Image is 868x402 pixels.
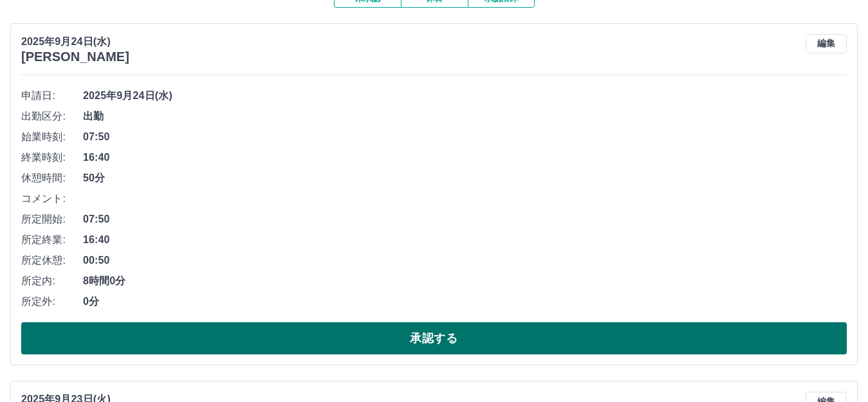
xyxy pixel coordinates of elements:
span: 所定外: [21,294,83,309]
span: 申請日: [21,88,83,104]
span: 2025年9月24日(水) [83,88,847,104]
span: 16:40 [83,150,847,165]
span: 50分 [83,170,847,186]
span: 休憩時間: [21,170,83,186]
p: 2025年9月24日(水) [21,34,129,50]
span: 終業時刻: [21,150,83,165]
span: 所定内: [21,273,83,289]
button: 編集 [806,34,847,53]
span: 00:50 [83,253,847,268]
span: 所定休憩: [21,253,83,268]
span: コメント: [21,191,83,206]
span: 始業時刻: [21,129,83,145]
span: 0分 [83,294,847,309]
span: 07:50 [83,129,847,145]
span: 所定終業: [21,232,83,248]
button: 承認する [21,322,847,354]
h3: [PERSON_NAME] [21,50,129,64]
span: 出勤区分: [21,109,83,124]
span: 8時間0分 [83,273,847,289]
span: 出勤 [83,109,847,124]
span: 所定開始: [21,212,83,227]
span: 16:40 [83,232,847,248]
span: 07:50 [83,212,847,227]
